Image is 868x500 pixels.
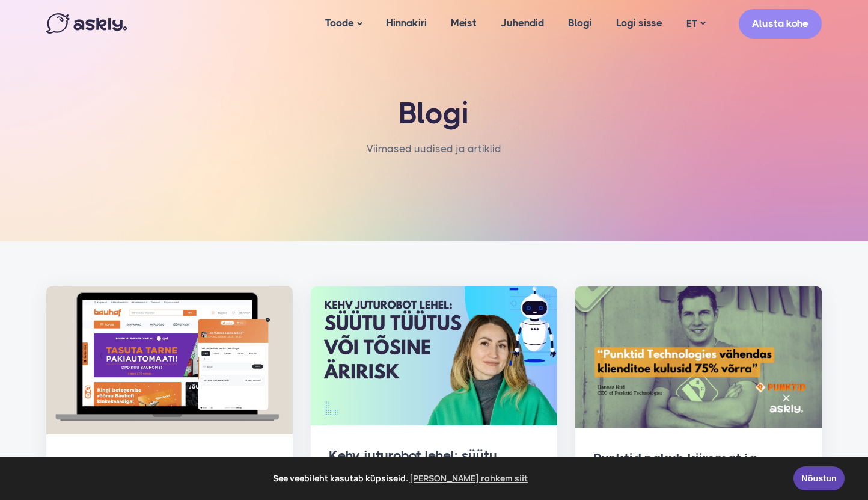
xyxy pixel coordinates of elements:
[179,96,689,131] h1: Blogi
[674,15,717,32] a: ET
[408,469,530,487] a: learn more about cookies
[46,13,127,34] img: Askly
[367,140,501,170] nav: breadcrumb
[329,448,497,483] a: Kehv juturobot lehel: süütu tüütus või tõsine äririsk
[367,140,501,158] li: Viimased uudised ja artiklid
[793,466,845,490] a: Nõustun
[739,9,822,39] a: Alusta kohe
[17,469,785,487] span: See veebileht kasutab küpsiseid.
